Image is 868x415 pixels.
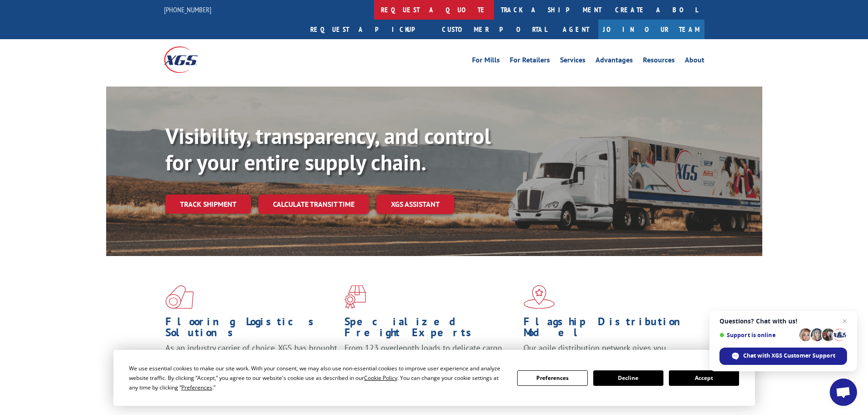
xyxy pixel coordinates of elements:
h1: Specialized Freight Experts [344,316,517,343]
span: Questions? Chat with us! [719,318,847,325]
h1: Flagship Distribution Model [524,316,696,343]
div: We use essential cookies to make our site work. With your consent, we may also use non-essential ... [129,364,506,392]
span: Support is online [719,332,796,338]
span: As an industry carrier of choice, XGS has brought innovation and dedication to flooring logistics... [165,343,337,375]
a: Services [560,56,586,67]
img: xgs-icon-focused-on-flooring-red [344,285,366,309]
img: xgs-icon-flagship-distribution-model-red [524,285,555,309]
button: Accept [669,370,739,386]
a: Track shipment [165,195,251,214]
p: From 123 overlength loads to delicate cargo, our experienced staff knows the best way to move you... [344,343,517,383]
h1: Flooring Logistics Solutions [165,316,338,343]
a: Open chat [830,379,857,406]
button: Preferences [517,370,587,386]
button: Decline [593,370,663,386]
a: Agent [554,20,598,39]
span: Cookie Policy [364,374,397,382]
a: XGS ASSISTANT [376,195,454,214]
span: Our agile distribution network gives you nationwide inventory management on demand. [524,343,691,364]
a: About [685,56,704,67]
a: Resources [643,56,675,67]
a: Join Our Team [598,20,704,39]
span: Preferences [181,384,212,391]
a: Request a pickup [303,20,435,39]
span: Chat with XGS Customer Support [719,348,847,365]
a: Advantages [596,56,633,67]
img: xgs-icon-total-supply-chain-intelligence-red [165,285,194,309]
a: For Retailers [510,56,550,67]
span: Chat with XGS Customer Support [743,352,835,360]
a: Customer Portal [435,20,554,39]
a: Calculate transit time [258,195,369,214]
a: For Mills [472,56,500,67]
div: Cookie Consent Prompt [113,350,755,406]
a: [PHONE_NUMBER] [164,5,211,14]
b: Visibility, transparency, and control for your entire supply chain. [165,122,491,176]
